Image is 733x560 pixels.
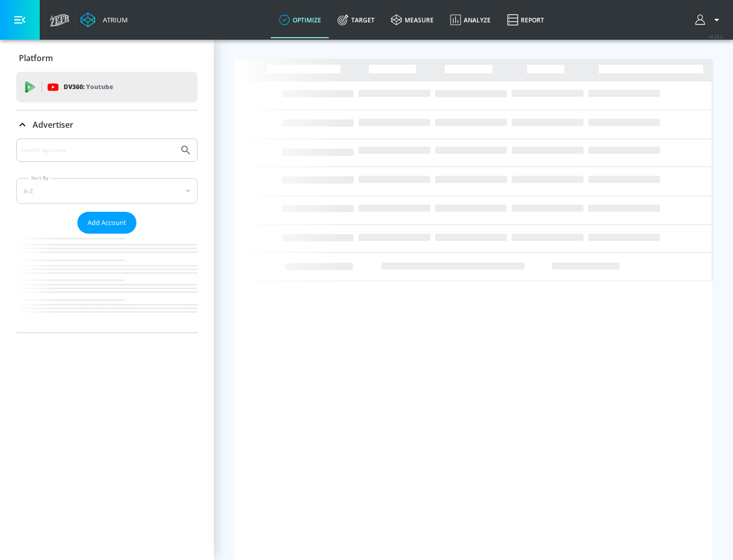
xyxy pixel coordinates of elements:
a: measure [383,2,442,38]
div: Advertiser [16,138,198,332]
div: DV360: Youtube [16,72,198,102]
div: Advertiser [16,110,198,139]
a: Analyze [442,2,499,38]
a: Report [499,2,552,38]
span: v 4.25.2 [709,34,723,39]
nav: list of Advertiser [16,234,198,332]
input: Search by name [20,144,175,157]
div: A-Z [16,178,198,204]
p: Advertiser [33,119,73,130]
button: Add Account [77,212,136,234]
a: optimize [271,2,329,38]
label: Sort By [29,175,51,181]
a: Target [329,2,383,38]
p: DV360: [64,81,113,93]
span: Add Account [88,217,126,229]
p: Youtube [86,81,113,92]
p: Platform [19,52,53,64]
div: Atrium [99,15,128,24]
div: Platform [16,44,198,72]
a: Atrium [80,12,128,27]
